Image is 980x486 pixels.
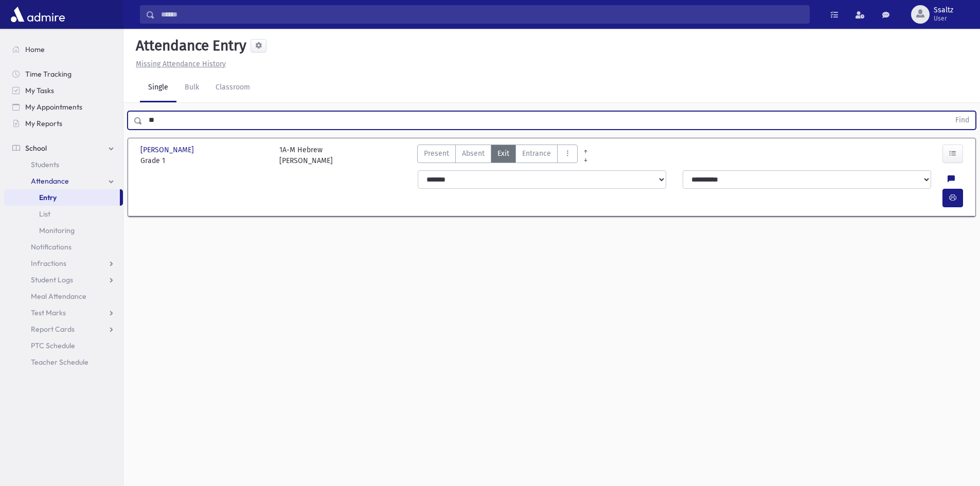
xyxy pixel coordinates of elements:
[25,45,45,54] span: Home
[31,242,72,251] span: Notifications
[31,357,88,367] span: Teacher Schedule
[140,145,196,155] span: [PERSON_NAME]
[31,292,86,301] span: Meal Attendance
[4,41,123,58] a: Home
[4,337,123,354] a: PTC Schedule
[934,6,953,14] span: Ssaltz
[31,176,69,186] span: Attendance
[25,86,54,95] span: My Tasks
[176,74,207,102] a: Bulk
[4,272,123,288] a: Student Logs
[417,145,578,166] div: AttTypes
[132,37,246,55] h5: Attendance Entry
[31,308,66,317] span: Test Marks
[25,69,72,79] span: Time Tracking
[4,304,123,321] a: Test Marks
[25,143,47,153] span: School
[279,145,333,166] div: 1A-M Hebrew [PERSON_NAME]
[39,193,57,202] span: Entry
[8,4,67,25] img: AdmirePro
[207,74,258,102] a: Classroom
[4,354,123,370] a: Teacher Schedule
[4,239,123,255] a: Notifications
[31,259,66,268] span: Infractions
[497,148,509,159] span: Exit
[140,155,269,166] span: Grade 1
[140,74,176,102] a: Single
[4,206,123,222] a: List
[4,222,123,239] a: Monitoring
[949,112,975,129] button: Find
[4,156,123,173] a: Students
[25,119,62,128] span: My Reports
[424,148,449,159] span: Present
[4,99,123,115] a: My Appointments
[4,82,123,99] a: My Tasks
[4,115,123,132] a: My Reports
[39,209,50,219] span: List
[522,148,551,159] span: Entrance
[31,160,59,169] span: Students
[155,5,809,24] input: Search
[39,226,75,235] span: Monitoring
[4,173,123,189] a: Attendance
[4,189,120,206] a: Entry
[136,60,226,68] u: Missing Attendance History
[4,255,123,272] a: Infractions
[31,341,75,350] span: PTC Schedule
[934,14,953,23] span: User
[31,275,73,284] span: Student Logs
[4,288,123,304] a: Meal Attendance
[25,102,82,112] span: My Appointments
[4,321,123,337] a: Report Cards
[462,148,485,159] span: Absent
[4,140,123,156] a: School
[132,60,226,68] a: Missing Attendance History
[4,66,123,82] a: Time Tracking
[31,325,75,334] span: Report Cards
